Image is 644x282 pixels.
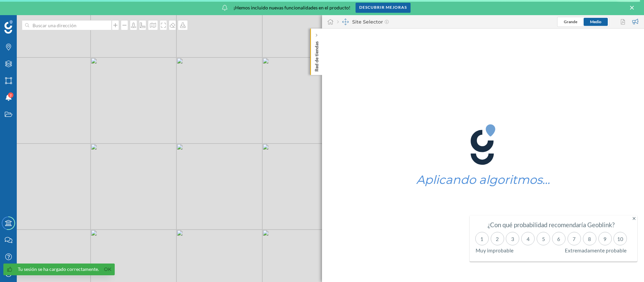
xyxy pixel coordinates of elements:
[564,19,577,24] span: Grande
[342,18,349,25] img: dashboards-manager.svg
[568,232,581,245] div: 7
[10,92,12,98] span: 2
[102,266,113,273] a: Ok
[583,232,596,245] div: 8
[18,266,99,273] div: Tu sesión se ha cargado correctamente.
[552,232,566,245] div: 6
[565,247,627,254] span: Extremadamente probable
[416,173,550,186] h1: Aplicando algoritmos…
[474,221,628,228] div: ¿Con qué probabilidad recomendaría Geoblink?
[491,232,504,245] div: 2
[506,232,519,245] div: 3
[13,5,37,11] span: Soporte
[337,18,389,25] div: Site Selector
[476,247,514,254] span: Muy improbable
[521,232,535,245] div: 4
[590,19,601,24] span: Medio
[475,232,489,245] div: 1
[613,232,627,245] div: 10
[313,39,320,72] p: Red de tiendas
[537,232,550,245] div: 5
[4,20,13,34] img: Geoblink Logo
[233,4,351,11] span: ¡Hemos incluido nuevas funcionalidades en el producto!
[598,232,612,245] div: 9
